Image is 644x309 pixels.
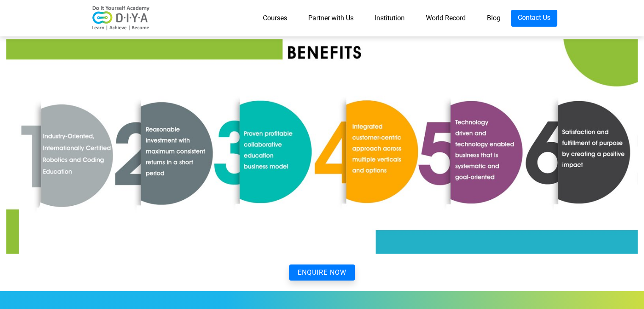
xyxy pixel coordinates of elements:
[476,10,511,27] a: Blog
[415,10,476,27] a: World Record
[87,6,155,31] img: logo-v2.png
[511,10,557,27] a: Contact Us
[298,10,364,27] a: Partner with Us
[364,10,415,27] a: Institution
[252,10,298,27] a: Courses
[289,265,355,281] button: ENQUIRE NOW
[6,39,638,254] img: bene.jpg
